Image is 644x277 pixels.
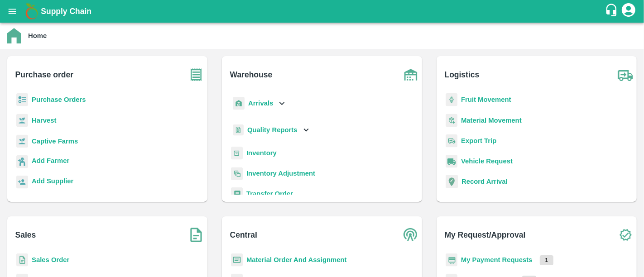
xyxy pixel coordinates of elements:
img: home [7,28,21,43]
a: Add Supplier [32,176,73,188]
b: Central [230,229,257,241]
img: recordArrival [446,175,458,188]
button: open drawer [2,1,23,22]
img: vehicle [446,155,457,168]
img: soSales [185,224,207,246]
img: reciept [16,93,28,106]
a: Add Farmer [32,156,69,168]
b: Quality Reports [247,126,298,134]
b: Sales [15,229,36,241]
img: purchase [185,63,207,86]
a: Captive Farms [32,138,78,145]
b: Logistics [445,68,480,81]
a: Purchase Orders [32,96,86,103]
b: Home [28,32,47,39]
div: Arrivals [231,93,287,114]
b: Supply Chain [41,7,91,16]
img: check [614,224,637,246]
a: Vehicle Request [461,158,513,165]
a: My Payment Requests [461,256,533,263]
b: Arrivals [248,100,273,107]
a: Export Trip [461,137,496,144]
a: Record Arrival [461,178,508,185]
a: Sales Order [32,256,69,263]
a: Fruit Movement [461,96,511,103]
img: harvest [16,114,28,127]
a: Harvest [32,117,56,124]
b: Purchase order [15,68,73,81]
b: Add Supplier [32,177,73,185]
img: whArrival [233,97,245,110]
img: central [399,224,422,246]
img: payment [446,253,457,267]
img: inventory [231,167,243,180]
div: account of current user [620,2,637,21]
div: Quality Reports [231,121,311,139]
b: Warehouse [230,68,273,81]
img: fruit [446,93,457,106]
img: centralMaterial [231,253,243,267]
img: harvest [16,134,28,148]
img: logo [23,2,41,20]
b: My Request/Approval [445,229,526,241]
a: Inventory [246,149,277,157]
img: whTransfer [231,187,243,201]
img: material [446,114,457,127]
a: Transfer Order [246,190,293,197]
img: sales [16,253,28,267]
img: truck [614,63,637,86]
img: farmer [16,155,28,168]
b: Add Farmer [32,157,69,164]
img: whInventory [231,147,243,160]
img: delivery [446,134,457,148]
img: supplier [16,176,28,189]
div: customer-support [605,3,620,19]
a: Supply Chain [41,5,605,18]
a: Inventory Adjustment [246,170,315,177]
img: qualityReport [233,124,244,136]
p: 1 [540,255,554,265]
a: Material Order And Assignment [246,256,347,263]
a: Material Movement [461,117,522,124]
img: warehouse [399,63,422,86]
